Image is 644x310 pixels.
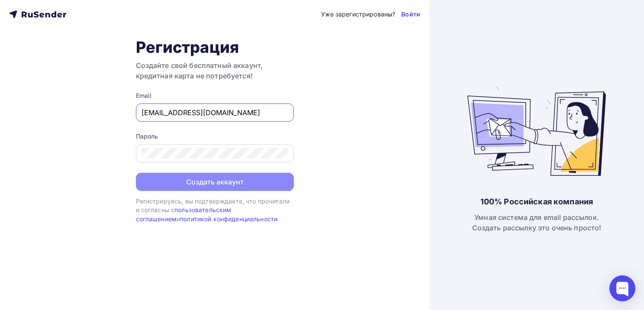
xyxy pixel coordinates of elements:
a: пользовательским соглашением [136,206,232,222]
div: 100% Российская компания [480,197,593,207]
div: Пароль [136,132,294,141]
div: Уже зарегистрированы? [321,10,395,19]
h3: Создайте свой бесплатный аккаунт, кредитная карта не потребуется! [136,60,294,81]
div: Умная система для email рассылок. Создать рассылку это очень просто! [472,212,602,233]
a: Войти [401,10,420,19]
a: политикой конфиденциальности [180,215,277,223]
div: Регистрируясь, вы подтверждаете, что прочитали и согласны с и . [136,197,294,223]
button: Создать аккаунт [136,173,294,191]
div: Email [136,91,294,100]
input: Укажите свой email [142,107,288,118]
h1: Регистрация [136,38,294,57]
